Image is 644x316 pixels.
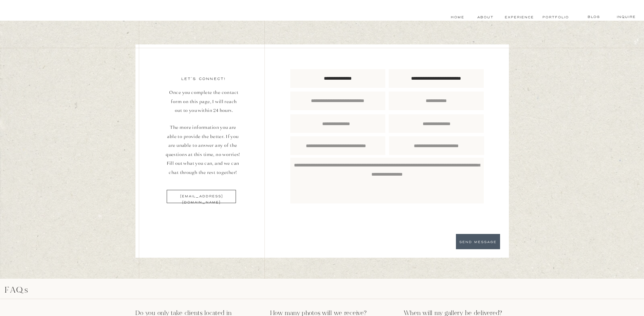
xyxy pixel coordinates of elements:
a: Home [450,15,465,20]
p: The more information you are able to provide the better. If you are unable to answer any of the q... [165,123,241,179]
a: Inquire [614,14,638,20]
a: experience [504,15,534,20]
a: About [477,15,492,20]
a: blog [581,14,607,20]
a: [EMAIL_ADDRESS][DOMAIN_NAME] [163,194,241,199]
a: SEND MESSAGE [456,239,500,244]
a: Portfolio [542,15,568,20]
p: let's connect! [165,76,243,82]
p: Once you complete the contact form on this page, I will reach out to you within 24 hours. [168,88,240,124]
